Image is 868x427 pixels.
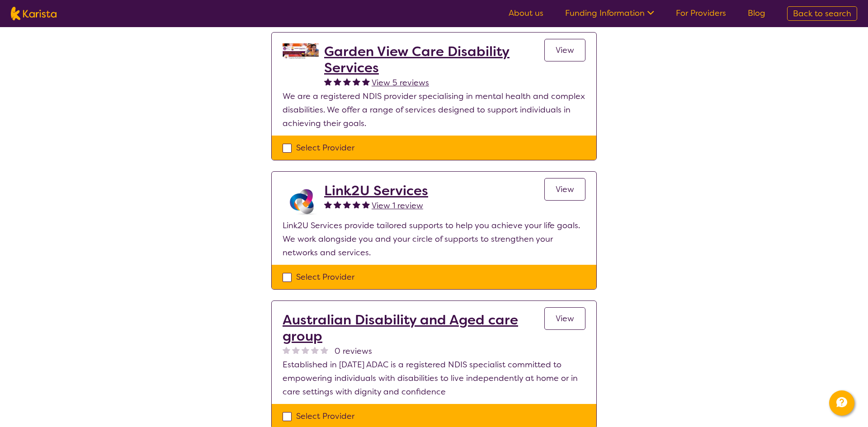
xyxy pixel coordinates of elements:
a: View [544,178,585,201]
a: View 5 reviews [372,76,429,89]
img: fullstar [334,201,341,208]
a: Australian Disability and Aged care group [283,312,544,344]
a: Blog [748,8,765,19]
img: lvrf5nqnn2npdrpfvz8h.png [283,183,319,219]
img: fullstar [334,78,341,85]
img: nonereviewstar [292,346,300,354]
a: For Providers [676,8,726,19]
img: fullstar [353,78,360,85]
a: About us [509,8,543,19]
span: View [556,184,574,195]
img: nonereviewstar [321,346,328,354]
p: Established in [DATE] ADAC is a registered NDIS specialist committed to empowering individuals wi... [283,358,585,399]
p: Link2U Services provide tailored supports to help you achieve your life goals. We work alongside ... [283,219,585,259]
img: fullstar [362,78,370,85]
img: fhlsqaxcthszxhqwxlmb.jpg [283,43,319,58]
button: Channel Menu [829,390,854,416]
img: nonereviewstar [302,346,309,354]
img: fullstar [324,201,332,208]
img: fullstar [353,201,360,208]
a: Link2U Services [324,183,428,199]
img: nonereviewstar [311,346,319,354]
img: fullstar [343,78,351,85]
img: fullstar [324,78,332,85]
span: 0 reviews [335,344,372,358]
img: Karista logo [11,7,57,20]
a: View [544,39,585,61]
span: Back to search [793,8,851,19]
p: We are a registered NDIS provider specialising in mental health and complex disabilities. We offe... [283,89,585,130]
span: View [556,45,574,56]
img: nonereviewstar [283,346,290,354]
span: View 5 reviews [372,77,429,88]
a: View 1 review [372,199,423,212]
a: View [544,307,585,330]
img: fullstar [362,201,370,208]
img: fullstar [343,201,351,208]
span: View [556,313,574,324]
a: Back to search [787,6,857,21]
a: Funding Information [565,8,654,19]
a: Garden View Care Disability Services [324,43,544,76]
span: View 1 review [372,200,423,211]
